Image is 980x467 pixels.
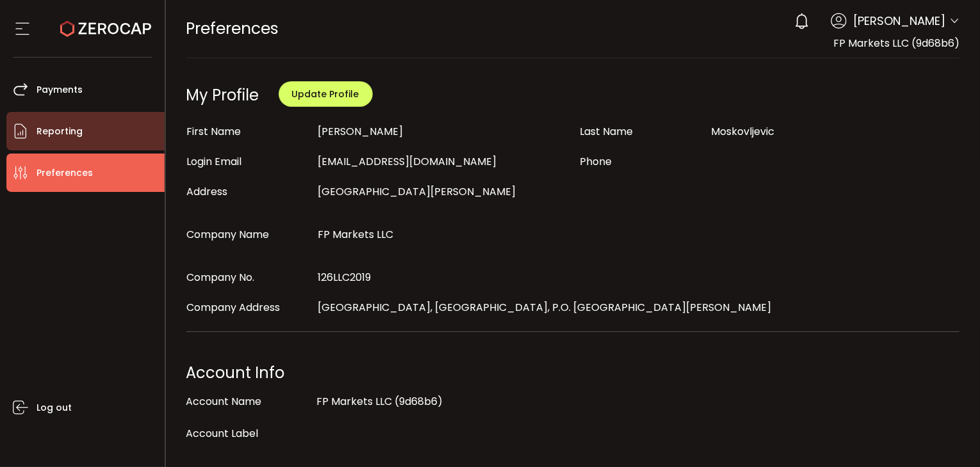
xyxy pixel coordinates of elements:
[37,399,72,417] span: Log out
[187,154,242,169] span: Login Email
[279,81,373,107] button: Update Profile
[186,389,310,415] div: Account Name
[853,12,945,29] span: [PERSON_NAME]
[186,17,279,40] span: Preferences
[580,154,612,169] span: Phone
[318,300,771,315] span: [GEOGRAPHIC_DATA], [GEOGRAPHIC_DATA], P.O. [GEOGRAPHIC_DATA][PERSON_NAME]
[711,124,774,139] span: Moskovljevic
[580,124,633,139] span: Last Name
[187,300,281,315] span: Company Address
[186,421,310,447] div: Account Label
[318,124,403,139] span: [PERSON_NAME]
[187,227,270,242] span: Company Name
[186,84,259,106] div: My Profile
[292,88,359,100] span: Update Profile
[318,184,516,199] span: [GEOGRAPHIC_DATA][PERSON_NAME]
[187,184,228,199] span: Address
[318,270,371,285] span: 126LLC2019
[318,227,393,242] span: FP Markets LLC
[187,124,241,139] span: First Name
[187,270,255,285] span: Company No.
[37,122,83,141] span: Reporting
[318,154,496,169] span: [EMAIL_ADDRESS][DOMAIN_NAME]
[186,360,960,386] div: Account Info
[833,36,960,51] span: FP Markets LLC (9d68b6)
[37,81,83,99] span: Payments
[831,329,980,467] iframe: Chat Widget
[37,164,93,182] span: Preferences
[316,394,443,409] span: FP Markets LLC (9d68b6)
